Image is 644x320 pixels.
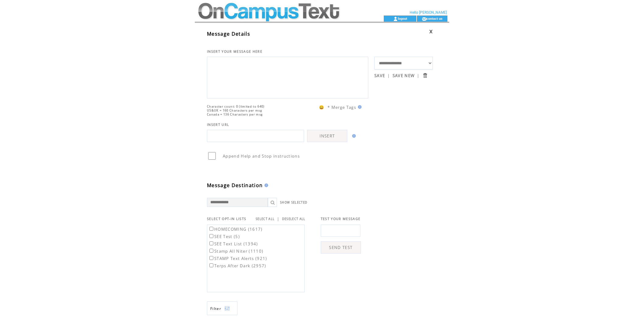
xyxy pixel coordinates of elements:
span: Append Help and Stop instructions [223,153,300,159]
a: Filter [207,301,237,315]
a: SAVE NEW [393,73,415,78]
img: filters.png [224,302,230,315]
input: SEE Text List (1394) [209,241,213,245]
span: Message Destination [207,182,263,189]
a: DESELECT ALL [282,217,306,221]
a: contact us [426,16,443,20]
span: * Merge Tags [327,105,356,110]
input: STAMP Text Alerts (921) [209,256,213,260]
img: help.gif [350,134,356,138]
span: SELECT OPT-IN LISTS [207,217,246,221]
a: SHOW SELECTED [280,201,307,204]
label: Stamp All Niter (1110) [208,248,263,254]
label: HOMECOMING (1617) [208,226,263,232]
label: STAMP Text Alerts (921) [208,256,267,261]
span: | [417,73,419,78]
span: Character count: 0 (limited to 640) [207,105,265,108]
a: SELECT ALL [256,217,275,221]
a: logout [398,16,407,20]
input: SEE Test (5) [209,234,213,238]
img: account_icon.gif [393,16,398,21]
span: Canada = 136 Characters per msg [207,112,263,116]
span: 😀 [319,105,324,110]
span: INSERT YOUR MESSAGE HERE [207,49,262,54]
input: Submit [422,73,428,78]
input: Terps After Dark (2957) [209,263,213,267]
label: Terps After Dark (2957) [208,263,266,268]
a: SAVE [374,73,385,78]
a: SEND TEST [321,241,361,254]
a: INSERT [307,130,347,142]
span: Message Details [207,30,250,37]
span: TEST YOUR MESSAGE [321,217,361,221]
img: help.gif [263,183,268,187]
span: Show filters [210,306,221,311]
span: | [387,73,390,78]
span: | [277,216,279,222]
label: SEE Text List (1394) [208,241,258,247]
span: US&UK = 160 Characters per msg [207,108,262,112]
img: contact_us_icon.gif [422,16,426,21]
label: SEE Test (5) [208,234,240,239]
img: help.gif [356,105,362,109]
input: HOMECOMING (1617) [209,227,213,231]
span: Hello [PERSON_NAME] [410,10,447,15]
input: Stamp All Niter (1110) [209,249,213,253]
span: INSERT URL [207,123,229,127]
